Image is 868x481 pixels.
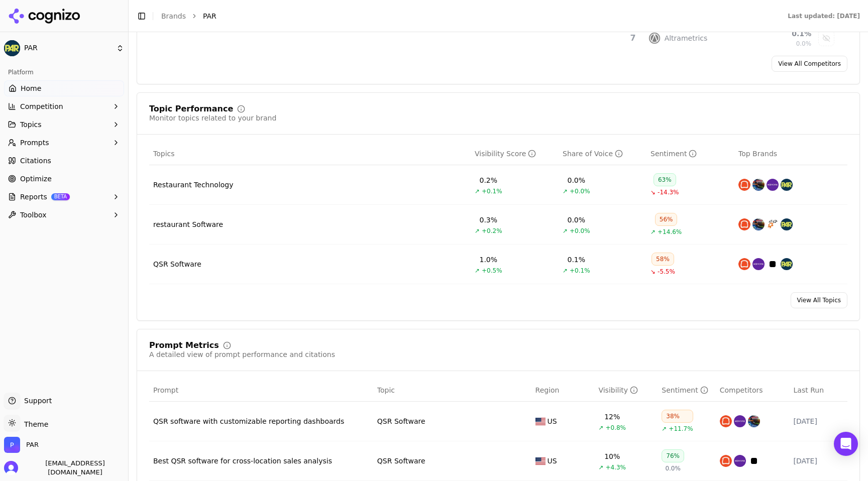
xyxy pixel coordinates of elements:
span: +11.7% [669,425,693,433]
img: crunchtime [752,179,765,191]
div: Visibility Score [475,149,536,159]
div: Topic Performance [149,105,233,113]
img: toast [738,218,750,230]
th: shareOfVoice [559,143,646,165]
span: +0.1% [482,187,502,195]
span: ↗ [563,227,568,235]
span: Topics [20,119,42,130]
th: sentiment [658,379,715,402]
span: Toolbox [20,210,47,220]
span: ↗ [662,425,667,433]
div: 56% [655,213,678,226]
div: Monitor topics related to your brand [149,113,276,123]
span: Top Brands [738,149,777,159]
div: Sentiment [662,385,708,395]
img: par [781,258,793,270]
span: -5.5% [658,268,675,276]
a: QSR Software [377,456,425,466]
div: Altrametrics [665,33,708,43]
a: QSR Software [153,259,201,269]
img: toast [738,179,750,191]
div: 0.0% [568,215,586,225]
img: otter [748,455,760,467]
span: [EMAIL_ADDRESS][DOMAIN_NAME] [22,459,124,477]
img: ncr aloha [734,455,746,467]
button: Toolbox [4,207,124,223]
span: Topics [153,149,175,159]
button: Open user button [4,459,124,477]
button: Competition [4,98,124,114]
a: QSR software with customizable reporting dashboards [153,416,369,426]
span: Last Run [794,385,824,395]
img: par [781,179,793,191]
button: ReportsBETA [4,189,124,205]
th: brandMentionRate [594,379,658,402]
span: ↗ [598,463,603,471]
button: Prompts [4,135,124,151]
span: Home [21,83,41,93]
tr: 7altrametricsAltrametrics0.1%0.0%Show altrametrics data [624,25,839,52]
a: Best QSR software for cross-location sales analysis [153,456,369,466]
div: Data table [149,143,847,284]
span: Support [20,396,52,406]
img: synergysuite [767,218,779,230]
span: US [548,416,557,426]
span: Theme [20,420,48,428]
th: Top Brands [734,143,847,165]
span: Reports [20,192,47,202]
img: ncr aloha [734,415,746,427]
div: 58% [652,253,674,266]
img: crunchtime [748,415,760,427]
a: View All Topics [791,292,847,308]
div: 0.1% [568,255,586,265]
span: +0.1% [570,267,590,275]
div: 0.0% [568,175,586,185]
span: PAR [26,440,39,449]
div: 0.2% [480,175,498,185]
span: ↗ [475,227,480,235]
div: QSR Software [377,416,425,426]
div: 10% [604,451,620,461]
span: BETA [51,193,70,200]
th: Prompt [149,379,373,402]
span: Prompts [20,138,49,148]
div: Share of Voice [563,149,623,159]
th: Competitors [716,379,790,402]
img: US flag [535,418,546,425]
span: +0.0% [570,227,590,235]
img: ncr aloha [767,179,779,191]
span: ↗ [563,267,568,275]
span: PAR [203,11,216,21]
a: Citations [4,153,124,169]
img: par [781,218,793,230]
a: View All Competitors [772,56,847,72]
span: ↘ [650,188,656,196]
th: Topics [149,143,471,165]
div: A detailed view of prompt performance and citations [149,349,335,359]
a: Restaurant Technology [153,180,234,190]
div: 76% [662,449,684,462]
a: Brands [161,12,186,20]
span: Optimize [20,174,52,184]
div: 38% [662,410,693,423]
img: altrametrics [648,32,661,44]
button: Show altrametrics data [818,30,834,46]
img: toast [738,258,750,270]
span: ↗ [475,267,480,275]
div: 1.0% [480,255,498,265]
span: +4.3% [605,463,626,471]
img: PAR [4,437,20,453]
span: US [548,456,557,466]
span: +0.8% [605,424,626,432]
div: [DATE] [794,456,843,466]
div: Open Intercom Messenger [834,432,858,456]
img: PAR [4,40,20,56]
span: +0.0% [570,187,590,195]
div: 12% [604,412,620,422]
img: otter [767,258,779,270]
